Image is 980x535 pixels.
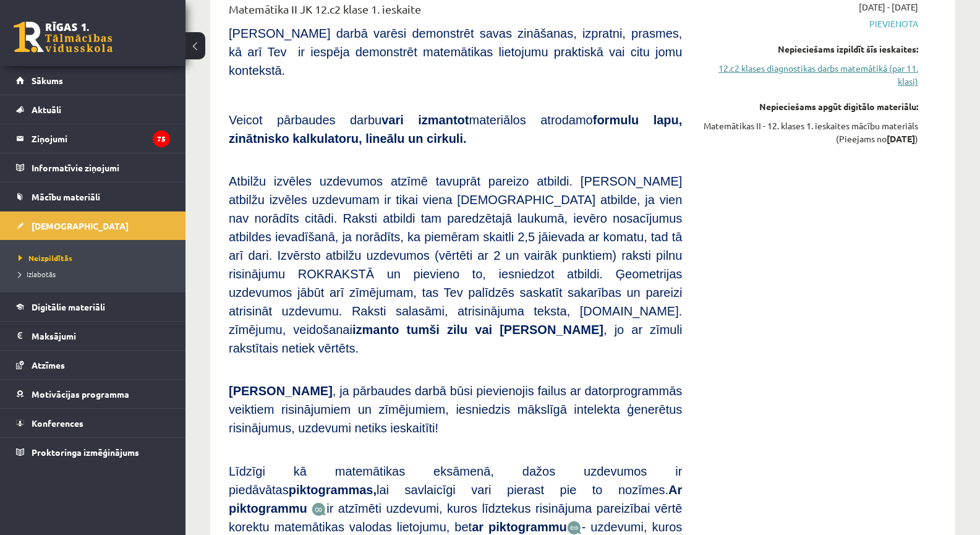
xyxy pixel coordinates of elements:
[352,323,399,336] b: izmanto
[16,124,170,153] a: Ziņojumi75
[14,22,113,53] a: Rīgas 1. Tālmācības vidusskola
[407,323,603,336] b: tumši zilu vai [PERSON_NAME]
[16,380,170,408] a: Motivācijas programma
[229,27,682,77] span: [PERSON_NAME] darbā varēsi demonstrēt savas zināšanas, izpratni, prasmes, kā arī Tev ir iespēja d...
[16,182,170,211] a: Mācību materiāli
[701,62,918,88] a: 12.c2 klases diagnostikas darbs matemātikā (par 11. klasi)
[32,447,139,458] span: Proktoringa izmēģinājums
[16,153,170,182] a: Informatīvie ziņojumi
[229,174,682,355] span: Atbilžu izvēles uzdevumos atzīmē tavuprāt pareizo atbildi. [PERSON_NAME] atbilžu izvēles uzdevuma...
[19,268,173,280] a: Izlabotās
[229,1,682,24] div: Matemātika II JK 12.c2 klase 1. ieskaite
[16,322,170,350] a: Maksājumi
[567,521,582,535] img: wKvN42sLe3LLwAAAABJRU5ErkJggg==
[229,384,682,435] span: , ja pārbaudes darbā būsi pievienojis failus ar datorprogrammās veiktiem risinājumiem un zīmējumi...
[32,104,61,115] span: Aktuāli
[19,252,173,263] a: Neizpildītās
[153,131,170,147] i: 75
[701,119,918,145] div: Matemātikas II - 12. klases 1. ieskaites mācību materiāls (Pieejams no )
[16,351,170,379] a: Atzīmes
[19,253,72,263] span: Neizpildītās
[229,113,682,145] span: Veicot pārbaudes darbu materiālos atrodamo
[16,212,170,240] a: [DEMOGRAPHIC_DATA]
[701,17,918,30] span: Pievienota
[701,100,918,113] div: Nepieciešams apgūt digitālo materiālu:
[16,95,170,124] a: Aktuāli
[289,483,377,497] b: piktogrammas,
[32,359,65,370] span: Atzīmes
[32,75,63,86] span: Sākums
[229,464,682,515] span: Līdzīgi kā matemātikas eksāmenā, dažos uzdevumos ir piedāvātas lai savlaicīgi vari pierast pie to...
[472,520,567,534] b: ar piktogrammu
[312,502,326,516] img: JfuEzvunn4EvwAAAAASUVORK5CYII=
[32,153,170,182] legend: Informatīvie ziņojumi
[32,417,83,429] span: Konferences
[16,409,170,437] a: Konferences
[229,113,682,145] b: formulu lapu, zinātnisko kalkulatoru, lineālu un cirkuli.
[32,220,129,231] span: [DEMOGRAPHIC_DATA]
[19,269,56,279] span: Izlabotās
[16,438,170,466] a: Proktoringa izmēģinājums
[32,322,170,350] legend: Maksājumi
[32,124,170,153] legend: Ziņojumi
[229,502,682,534] span: ir atzīmēti uzdevumi, kuros līdztekus risinājuma pareizībai vērtē korektu matemātikas valodas lie...
[32,388,129,400] span: Motivācijas programma
[887,133,915,144] strong: [DATE]
[701,43,918,56] div: Nepieciešams izpildīt šīs ieskaites:
[229,384,333,398] span: [PERSON_NAME]
[16,293,170,321] a: Digitālie materiāli
[16,66,170,95] a: Sākums
[859,1,918,14] span: [DATE] - [DATE]
[32,301,105,312] span: Digitālie materiāli
[229,483,682,515] b: Ar piktogrammu
[381,113,469,127] b: vari izmantot
[32,191,100,202] span: Mācību materiāli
